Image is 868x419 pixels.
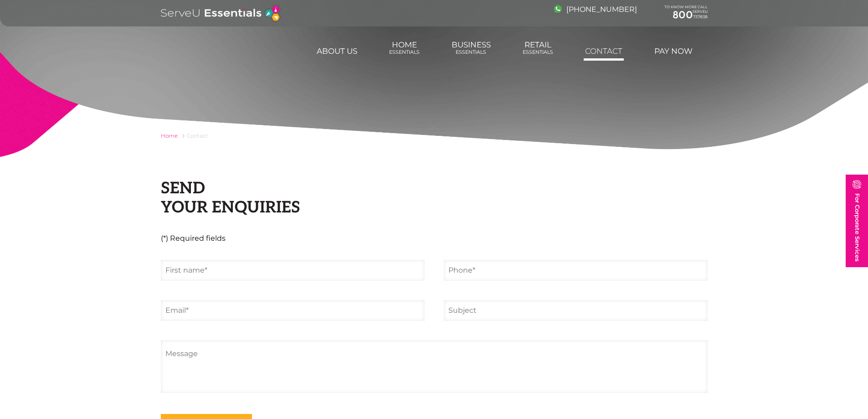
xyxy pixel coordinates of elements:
span: Essentials [452,49,491,55]
img: image [554,5,562,13]
a: 800737838 [664,9,708,21]
a: For Corporate Services [846,175,868,267]
input: First name* [161,260,425,281]
a: BusinessEssentials [450,36,492,60]
input: Subject [444,300,708,321]
div: TO KNOW MORE CALL SERVEU [664,5,708,21]
a: RetailEssentials [521,36,555,60]
img: image [853,180,861,189]
span: 800 [673,9,693,21]
a: Contact [584,42,624,60]
a: Pay Now [653,42,694,60]
span: Essentials [523,49,553,55]
small: (*) Required fields [161,233,226,244]
span: Essentials [389,49,420,55]
input: Phone* [444,260,708,281]
a: About us [315,42,359,60]
a: Home [161,132,178,139]
a: [PHONE_NUMBER] [554,5,637,14]
input: Email* [161,300,425,321]
a: HomeEssentials [388,36,421,60]
span: Contact [187,132,208,139]
h2: Send Your enquiries [161,179,708,217]
img: logo [161,5,281,22]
